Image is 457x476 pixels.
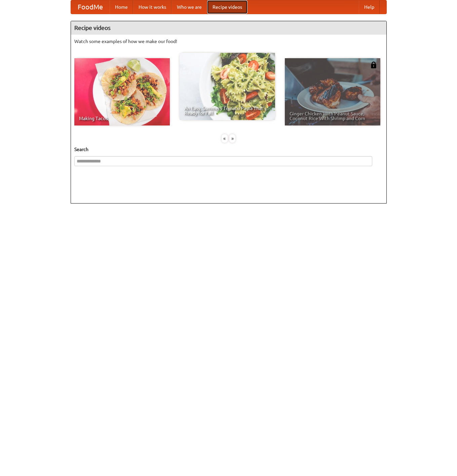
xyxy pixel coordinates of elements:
a: Help [359,0,380,14]
a: FoodMe [71,0,110,14]
a: Who we are [172,0,207,14]
a: Recipe videos [207,0,247,14]
span: Making Tacos [79,116,165,121]
h4: Recipe videos [71,21,386,35]
a: How it works [133,0,172,14]
p: Watch some examples of how we make our food! [74,38,383,45]
a: An Easy, Summery Tomato Pasta That's Ready for Fall [180,53,275,120]
h5: Search [74,146,383,153]
img: 483408.png [370,62,377,68]
a: Home [110,0,133,14]
a: Making Tacos [74,58,170,125]
div: » [229,134,235,143]
span: An Easy, Summery Tomato Pasta That's Ready for Fall [184,106,270,115]
div: « [222,134,228,143]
